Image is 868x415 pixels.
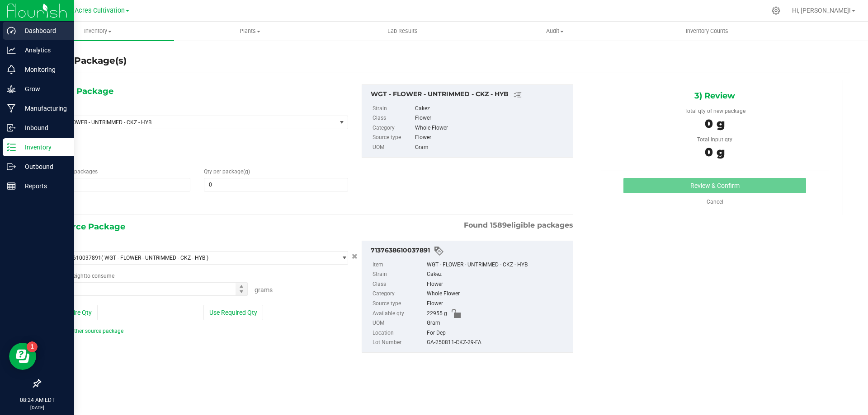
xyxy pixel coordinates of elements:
[415,123,568,133] div: Whole Flower
[490,221,507,229] span: 1589
[415,104,568,114] div: Cakez
[336,116,348,129] span: select
[427,318,568,328] div: Gram
[674,27,741,35] span: Inventory Counts
[705,117,725,131] span: 0 g
[51,255,101,261] span: 7137638610037891
[707,199,723,205] a: Cancel
[243,168,250,175] span: (g)
[427,289,568,299] div: Whole Flower
[623,178,806,193] button: Review & Confirm
[375,27,430,35] span: Lab Results
[16,103,70,114] p: Manufacturing
[694,89,735,103] span: 3) Review
[792,7,851,14] span: Hi, [PERSON_NAME]!
[236,283,247,289] span: Increase value
[373,289,425,299] label: Category
[9,343,36,370] iframe: Resource center
[27,341,38,352] iframe: Resource center unread badge
[16,25,70,36] p: Dashboard
[7,65,16,74] inline-svg: Monitoring
[204,168,250,175] span: Qty per package
[7,182,16,191] inline-svg: Reports
[47,220,125,233] span: 2) Source Package
[373,260,425,270] label: Item
[373,113,413,123] label: Class
[373,143,413,153] label: UOM
[373,123,413,133] label: Category
[427,338,568,348] div: GA-250811-CKZ-29-FA
[47,84,113,98] span: 1) New Package
[427,309,447,319] span: 22955 g
[415,143,568,153] div: Gram
[16,122,70,133] p: Inbound
[427,270,568,280] div: Cakez
[705,145,725,159] span: 0 g
[373,338,425,348] label: Lot Number
[684,108,745,114] span: Total qty of new package
[373,280,425,289] label: Class
[373,104,413,114] label: Strain
[373,133,413,143] label: Source type
[427,280,568,289] div: Flower
[427,260,568,270] div: WGT - FLOWER - UNTRIMMED - CKZ - HYB
[427,328,568,338] div: For Dep
[373,328,425,338] label: Location
[336,252,348,264] span: select
[47,178,190,191] input: 1
[415,133,568,143] div: Flower
[7,46,16,55] inline-svg: Analytics
[47,273,114,279] span: Package to consume
[7,84,16,93] inline-svg: Grow
[4,404,70,411] p: [DATE]
[16,181,70,191] p: Reports
[371,89,568,100] div: WGT - FLOWER - UNTRIMMED - CKZ - HYB
[16,161,70,172] p: Outbound
[373,270,425,280] label: Strain
[479,27,631,35] span: Audit
[7,162,16,171] inline-svg: Outbound
[40,54,127,67] h4: Create Package(s)
[464,220,573,231] span: Found eligible packages
[236,289,247,296] span: Decrease value
[371,246,568,256] div: 7137638610037891
[174,22,326,41] a: Plants
[22,22,174,41] a: Inventory
[373,299,425,309] label: Source type
[326,22,479,41] a: Lab Results
[16,45,70,56] p: Analytics
[204,178,347,191] input: 0.0000
[7,123,16,132] inline-svg: Inbound
[47,328,123,334] a: Add another source package
[631,22,783,41] a: Inventory Counts
[373,309,425,319] label: Available qty
[16,84,70,94] p: Grow
[4,396,70,404] p: 08:24 AM EDT
[479,22,631,41] a: Audit
[55,7,125,14] span: Green Acres Cultivation
[7,143,16,152] inline-svg: Inventory
[101,255,208,261] span: ( WGT - FLOWER - UNTRIMMED - CKZ - HYB )
[697,136,732,143] span: Total input qty
[47,144,348,158] span: Cakez
[22,27,174,35] span: Inventory
[51,119,321,126] span: WGT - FLOWER - UNTRIMMED - CKZ - HYB
[255,286,273,294] span: Grams
[427,299,568,309] div: Flower
[175,27,326,35] span: Plants
[415,113,568,123] div: Flower
[69,273,85,279] span: weight
[203,305,263,320] button: Use Required Qty
[770,6,782,15] div: Manage settings
[349,250,360,263] button: Cancel button
[373,318,425,328] label: UOM
[7,104,16,113] inline-svg: Manufacturing
[16,64,70,75] p: Monitoring
[7,26,16,35] inline-svg: Dashboard
[16,142,70,153] p: Inventory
